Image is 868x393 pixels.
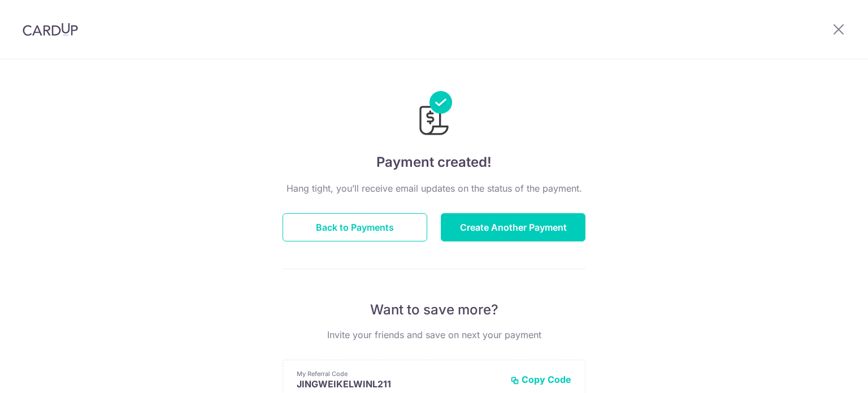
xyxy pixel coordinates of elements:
[23,23,78,36] img: CardUp
[283,213,427,241] button: Back to Payments
[283,182,585,195] p: Hang tight, you’ll receive email updates on the status of the payment.
[283,301,585,319] p: Want to save more?
[441,213,585,241] button: Create Another Payment
[510,374,571,385] button: Copy Code
[283,328,585,342] p: Invite your friends and save on next your payment
[297,378,501,390] p: JINGWEIKELWINL211
[283,152,585,172] h4: Payment created!
[297,369,501,378] p: My Referral Code
[796,359,857,387] iframe: Opens a widget where you can find more information
[416,91,452,139] img: Payments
